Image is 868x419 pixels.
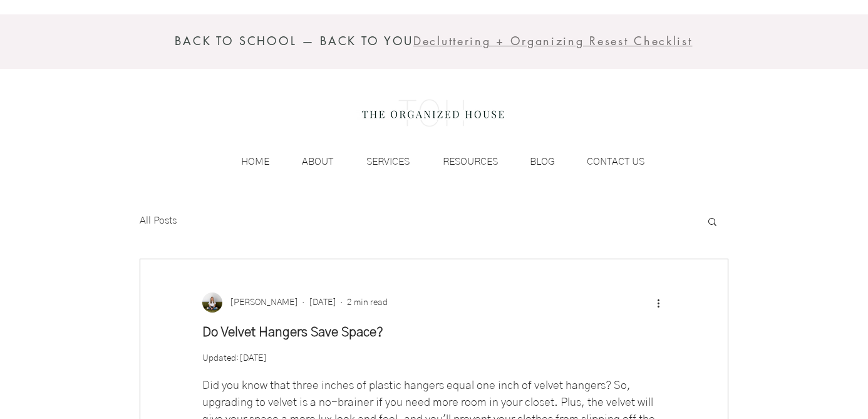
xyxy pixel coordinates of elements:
p: BLOG [524,152,561,171]
a: CONTACT US [561,152,651,171]
span: Apr 3, 2024 [239,354,267,363]
a: SERVICES [339,152,416,171]
p: HOME [235,152,276,171]
p: Updated: [202,352,666,365]
a: HOME [215,152,276,171]
nav: Site [215,152,651,171]
p: RESOURCES [437,152,504,171]
p: SERVICES [360,152,416,171]
img: the organized house [356,88,510,138]
p: ABOUT [296,152,339,171]
a: All Posts [140,214,177,227]
a: ABOUT [276,152,339,171]
span: Decluttering + Organizing Resest Checklist [413,33,692,48]
a: RESOURCES [416,152,504,171]
div: Search [706,216,718,226]
nav: Blog [138,196,694,246]
a: BLOG [504,152,561,171]
span: Oct 14, 2022 [309,298,336,307]
span: 2 min read [347,298,388,307]
p: CONTACT US [581,152,651,171]
h1: Do Velvet Hangers Save Space? [202,323,666,341]
button: More actions [651,295,666,310]
a: Decluttering + Organizing Resest Checklist [413,36,692,48]
span: BACK TO SCHOOL — BACK TO YOU [175,33,413,48]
